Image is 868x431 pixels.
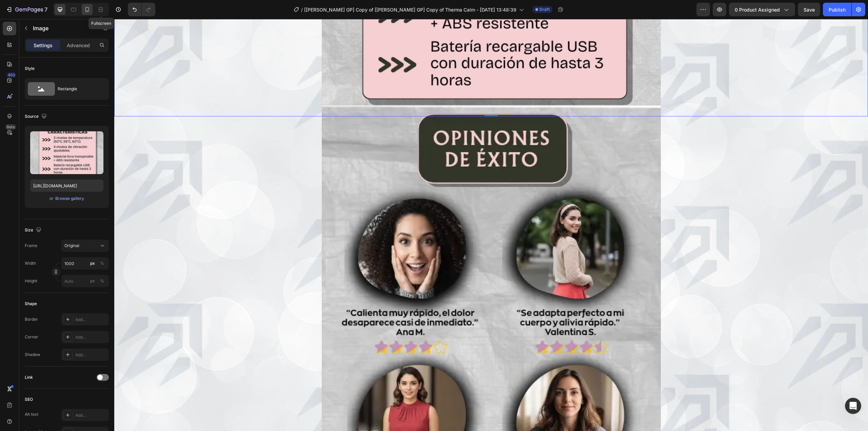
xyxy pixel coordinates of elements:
input: px% [61,257,109,269]
div: Shape [25,301,37,307]
div: Alt text [25,411,38,417]
button: Save [798,3,820,16]
label: Width [25,260,36,266]
p: Advanced [67,42,90,49]
span: / [301,6,303,13]
img: preview-image [30,131,103,174]
div: Border [25,316,38,322]
button: px [98,277,106,285]
button: % [88,259,97,267]
input: https://example.com/image.jpg [30,180,103,192]
button: % [88,277,97,285]
button: 7 [3,3,51,16]
div: Browse gallery [55,195,84,202]
span: Original [64,243,79,249]
div: SEO [25,396,33,402]
div: Add... [75,334,107,340]
div: Undo/Redo [128,3,155,16]
div: % [100,260,104,266]
div: 450 [6,72,16,78]
div: Shadow [25,352,40,358]
span: 0 product assigned [735,6,780,13]
div: Link [25,374,33,380]
button: Browse gallery [55,195,84,202]
label: Frame [25,243,37,249]
div: Beta [5,124,16,130]
iframe: Intercom live chat [845,398,861,414]
div: Source [25,112,48,121]
div: Add... [75,352,107,358]
button: Original [61,240,109,252]
p: Settings [34,42,53,49]
input: px% [61,275,109,287]
span: Draft [539,6,550,13]
div: Publish [829,6,846,13]
label: Height [25,278,37,284]
button: Publish [823,3,851,16]
div: px [90,278,95,284]
p: 7 [44,5,47,14]
div: Rectangle [58,81,99,97]
div: Add... [75,317,107,323]
span: Save [804,7,815,13]
span: [[PERSON_NAME] GP] Copy of [[PERSON_NAME] GP] Copy of Therma Calm - [DATE] 13:48:39 [304,6,516,13]
div: px [90,260,95,266]
div: % [100,278,104,284]
div: Add... [75,412,107,418]
button: 0 product assigned [729,3,795,16]
span: or [50,194,54,203]
div: Style [25,65,35,72]
p: Image [33,24,91,32]
div: Corner [25,334,38,340]
button: px [98,259,106,267]
div: Size [25,226,43,235]
iframe: Design area [114,19,868,431]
